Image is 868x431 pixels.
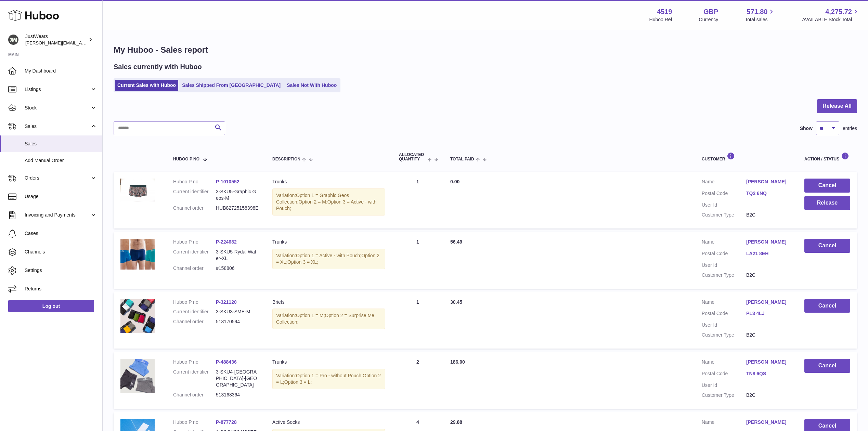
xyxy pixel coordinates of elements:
div: Currency [699,16,718,23]
dt: Huboo P no [173,179,216,185]
dd: B2C [746,272,791,278]
a: [PERSON_NAME] [746,419,791,426]
a: Sales Shipped From [GEOGRAPHIC_DATA] [180,80,283,91]
span: Option 1 = Graphic Geos Collection; [276,193,349,205]
a: P-1010552 [216,179,239,184]
span: Orders [25,175,90,181]
div: Variation: [272,309,385,329]
dt: Customer Type [702,272,746,278]
span: Total paid [450,157,474,161]
div: Trunks [272,359,385,365]
span: Option 2 = M; [298,199,327,205]
span: Cases [25,230,97,237]
dt: Customer Type [702,212,746,218]
span: Invoicing and Payments [25,212,90,218]
a: [PERSON_NAME] [746,359,791,365]
a: PL3 4LJ [746,310,791,317]
dd: B2C [746,392,791,399]
dd: B2C [746,212,791,218]
div: JustWears [25,33,87,46]
span: entries [843,125,857,132]
td: 1 [392,292,443,349]
td: 1 [392,232,443,289]
dt: Name [702,299,746,307]
td: 2 [392,352,443,409]
dd: 513170594 [216,318,259,325]
span: Channels [25,249,97,255]
a: [PERSON_NAME] [746,239,791,245]
dd: 3-SKU5-Graphic Geos-M [216,188,259,201]
dt: Customer Type [702,392,746,399]
dt: User Id [702,202,746,208]
a: P-321120 [216,299,237,305]
dt: Channel order [173,318,216,325]
span: Option 1 = Active - with Pouch; [296,253,361,258]
div: Trunks [272,239,385,245]
div: Active Socks [272,419,385,426]
dt: Postal Code [702,310,746,318]
dt: Huboo P no [173,359,216,365]
h2: Sales currently with Huboo [114,62,202,71]
dt: Postal Code [702,370,746,379]
span: Option 2 = Surprise Me Collection; [276,313,374,325]
span: Total sales [745,16,775,23]
dt: Current identifier [173,249,216,262]
button: Release [804,196,850,210]
td: 1 [392,172,443,228]
span: Settings [25,267,97,274]
span: Sales [25,123,90,130]
a: 571.80 Total sales [745,7,775,23]
dt: Channel order [173,265,216,272]
img: josh@just-wears.com [8,35,18,45]
div: Trunks [272,179,385,185]
dd: 513168364 [216,392,259,398]
a: TQ2 6NQ [746,190,791,197]
a: Current Sales with Huboo [115,80,178,91]
span: Option 2 = XL; [276,253,379,265]
span: 4,275.72 [825,7,852,16]
div: Briefs [272,299,385,305]
span: 30.45 [450,299,462,305]
span: ALLOCATED Quantity [399,153,426,161]
img: 45191726769181.jpg [120,179,155,201]
a: TN8 6QS [746,370,791,377]
span: Add Manual Order [25,157,97,164]
dt: User Id [702,262,746,269]
dt: Current identifier [173,309,216,315]
strong: GBP [703,7,718,16]
div: Customer [702,152,791,161]
a: P-877728 [216,419,237,425]
dd: 3-SKU4-[GEOGRAPHIC_DATA]-[GEOGRAPHIC_DATA] [216,369,259,388]
button: Cancel [804,239,850,253]
a: P-224682 [216,239,237,245]
span: Option 2 = L; [276,373,381,385]
img: 45191701192005.png [120,239,155,270]
span: Option 3 = XL; [287,259,318,265]
span: Description [272,157,300,161]
div: Variation: [272,188,385,215]
span: 29.88 [450,419,462,425]
span: [PERSON_NAME][EMAIL_ADDRESS][DOMAIN_NAME] [25,40,137,45]
button: Release All [817,99,857,113]
button: Cancel [804,179,850,193]
span: Option 1 = M; [296,313,325,318]
a: 4,275.72 AVAILABLE Stock Total [802,7,860,23]
span: Option 3 = L; [284,379,312,385]
dt: Channel order [173,205,216,211]
span: 56.49 [450,239,462,245]
dd: 3-SKU5-Rydal Water-XL [216,249,259,262]
div: Variation: [272,369,385,389]
span: 0.00 [450,179,459,184]
img: 45191661910235.jpg [120,359,155,393]
dd: B2C [746,332,791,338]
dd: 3-SKU3-SME-M [216,309,259,315]
h1: My Huboo - Sales report [114,44,857,55]
dt: Postal Code [702,190,746,198]
dt: Name [702,359,746,367]
dt: Customer Type [702,332,746,338]
label: Show [800,125,813,132]
strong: 4519 [657,7,672,16]
dt: User Id [702,322,746,328]
img: 45191626890105.jpg [120,299,155,333]
a: P-488436 [216,359,237,365]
